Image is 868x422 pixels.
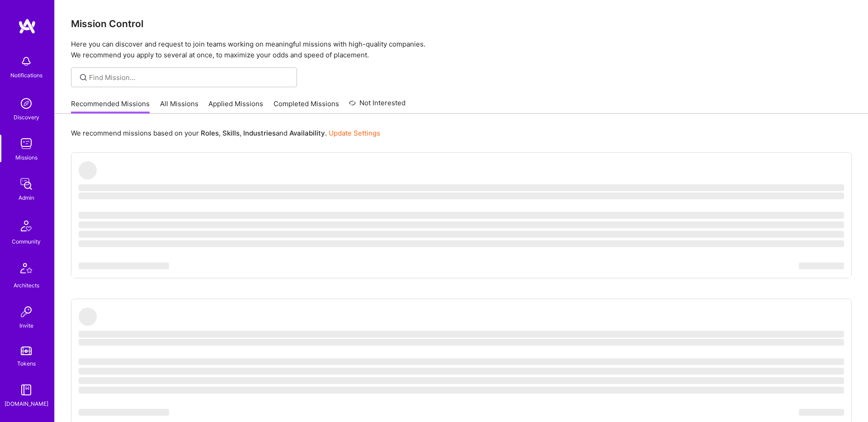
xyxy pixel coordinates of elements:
div: Missions [15,153,38,162]
p: We recommend missions based on your , , and . [71,128,380,138]
img: Invite [17,303,35,321]
img: Architects [15,259,37,281]
b: Availability [289,129,325,137]
div: Community [12,237,41,246]
a: Applied Missions [208,99,263,114]
a: Update Settings [329,129,380,137]
p: Here you can discover and request to join teams working on meaningful missions with high-quality ... [71,39,852,61]
a: Not Interested [349,98,406,114]
div: Invite [19,321,33,330]
b: Roles [201,129,219,137]
img: Community [15,215,37,237]
div: Tokens [17,359,36,368]
h3: Mission Control [71,18,852,29]
img: admin teamwork [17,175,35,193]
b: Industries [243,129,276,137]
i: icon SearchGrey [78,72,89,83]
div: Discovery [14,113,39,122]
img: guide book [17,381,35,399]
input: Find Mission... [89,73,290,82]
div: Notifications [10,70,42,80]
img: teamwork [17,135,35,153]
a: Completed Missions [274,99,339,114]
img: tokens [21,347,32,355]
b: Skills [222,129,240,137]
a: All Missions [160,99,198,114]
img: discovery [17,94,35,113]
div: Admin [19,193,34,202]
div: [DOMAIN_NAME] [5,399,48,408]
img: bell [17,52,35,70]
img: logo [18,18,36,34]
a: Recommended Missions [71,99,150,114]
div: Architects [14,281,39,290]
